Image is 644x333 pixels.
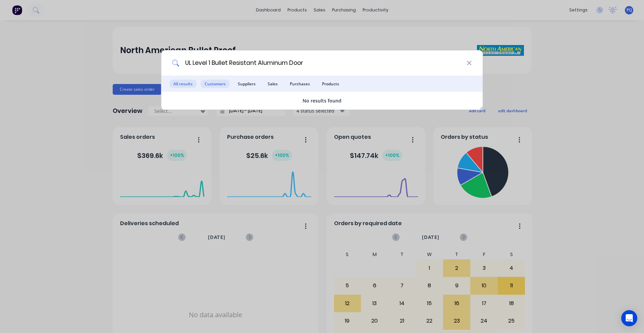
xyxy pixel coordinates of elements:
[318,80,343,88] span: Products
[621,310,637,326] div: Open Intercom Messenger
[201,80,230,88] span: Customers
[264,80,282,88] span: Sales
[179,50,467,76] input: Start typing a customer or supplier name to create a new order...
[169,80,197,88] span: All results
[286,80,314,88] span: Purchases
[234,80,260,88] span: Suppliers
[161,97,483,104] div: No results found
